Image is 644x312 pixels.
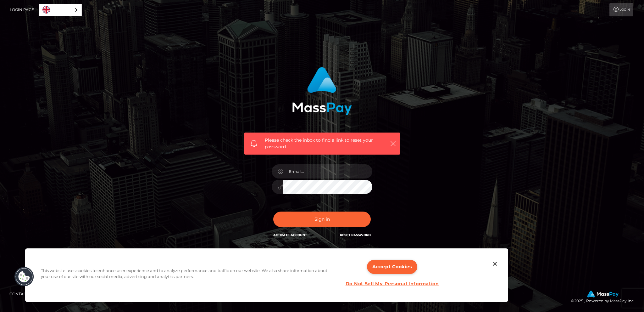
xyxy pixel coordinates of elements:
[14,267,34,287] button: Cookies
[587,291,619,298] img: MassPay
[273,233,307,237] a: Activate Account
[39,4,81,16] a: English
[39,4,82,16] aside: Language selected: English
[609,3,633,16] a: Login
[292,67,352,115] img: MassPay Login
[41,268,334,283] div: This website uses cookies to enhance user experience and to analyze performance and traffic on ou...
[265,137,380,150] span: Please check the inbox to find a link to reset your password.
[25,248,508,302] div: Cookie banner
[7,289,37,299] a: Contact Us
[25,248,508,302] div: Privacy
[488,257,502,271] button: Close
[571,291,639,304] div: © 2025 , Powered by MassPay Inc.
[367,260,417,274] button: Accept Cookies
[273,212,371,227] button: Sign in
[283,164,372,179] input: E-mail...
[340,233,371,237] a: Reset Password
[10,3,34,16] a: Login Page
[346,277,439,291] button: Do Not Sell My Personal Information
[39,4,82,16] div: Language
